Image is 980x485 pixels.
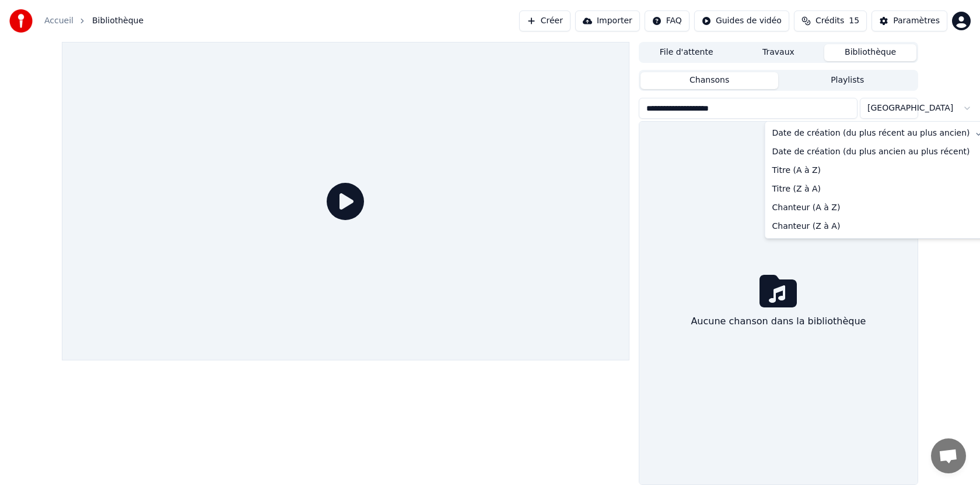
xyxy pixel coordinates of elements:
[772,183,821,195] span: Titre (Z à A)
[772,146,970,158] span: Date de création (du plus ancien au plus récent)
[772,128,970,139] span: Date de création (du plus récent au plus ancien)
[772,221,841,232] span: Chanteur (Z à A)
[772,202,841,214] span: Chanteur (A à Z)
[772,165,821,176] span: Titre (A à Z)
